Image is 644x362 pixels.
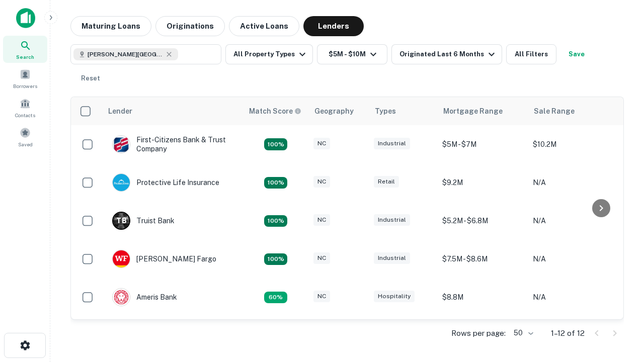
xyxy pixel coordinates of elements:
[112,135,233,153] div: First-citizens Bank & Trust Company
[391,44,502,64] button: Originated Last 6 Months
[264,177,287,189] div: Matching Properties: 2, hasApolloMatch: undefined
[264,215,287,227] div: Matching Properties: 3, hasApolloMatch: undefined
[437,163,528,202] td: $9.2M
[3,123,47,150] a: Saved
[16,53,34,61] span: Search
[313,214,330,226] div: NC
[374,291,415,302] div: Hospitality
[528,278,618,316] td: N/A
[437,97,528,125] th: Mortgage Range
[313,176,330,188] div: NC
[528,125,618,163] td: $10.2M
[102,97,243,125] th: Lender
[528,163,618,202] td: N/A
[112,250,216,268] div: [PERSON_NAME] Fargo
[303,16,364,36] button: Lenders
[528,316,618,354] td: N/A
[399,48,498,60] div: Originated Last 6 Months
[108,105,132,117] div: Lender
[551,327,585,339] p: 1–12 of 12
[313,291,330,302] div: NC
[16,8,35,28] img: capitalize-icon.png
[249,106,301,117] div: Capitalize uses an advanced AI algorithm to match your search with the best lender. The match sco...
[112,173,219,192] div: Protective Life Insurance
[313,252,330,264] div: NC
[116,216,126,226] p: T B
[225,44,313,64] button: All Property Types
[506,44,556,64] button: All Filters
[375,105,396,117] div: Types
[308,97,369,125] th: Geography
[113,250,130,267] img: picture
[264,292,287,304] div: Matching Properties: 1, hasApolloMatch: undefined
[534,105,575,117] div: Sale Range
[88,50,163,59] span: [PERSON_NAME][GEOGRAPHIC_DATA], [GEOGRAPHIC_DATA]
[264,253,287,265] div: Matching Properties: 2, hasApolloMatch: undefined
[264,138,287,150] div: Matching Properties: 2, hasApolloMatch: undefined
[443,105,503,117] div: Mortgage Range
[437,202,528,240] td: $5.2M - $6.8M
[528,97,618,125] th: Sale Range
[317,44,387,64] button: $5M - $10M
[3,36,47,63] a: Search
[437,240,528,278] td: $7.5M - $8.6M
[155,16,225,36] button: Originations
[437,316,528,354] td: $9.2M
[313,138,330,149] div: NC
[528,202,618,240] td: N/A
[112,212,175,230] div: Truist Bank
[374,214,410,226] div: Industrial
[510,326,535,340] div: 50
[113,174,130,191] img: picture
[374,138,410,149] div: Industrial
[437,278,528,316] td: $8.8M
[229,16,299,36] button: Active Loans
[528,240,618,278] td: N/A
[112,288,177,306] div: Ameris Bank
[243,97,308,125] th: Capitalize uses an advanced AI algorithm to match your search with the best lender. The match sco...
[70,16,151,36] button: Maturing Loans
[374,176,399,188] div: Retail
[594,282,644,330] iframe: Chat Widget
[18,140,33,148] span: Saved
[560,44,593,64] button: Save your search to get updates of matches that match your search criteria.
[15,111,35,119] span: Contacts
[74,68,107,88] button: Reset
[369,97,437,125] th: Types
[3,94,47,121] a: Contacts
[13,82,37,90] span: Borrowers
[451,327,506,339] p: Rows per page:
[437,125,528,163] td: $5M - $7M
[249,106,299,117] h6: Match Score
[113,136,130,153] img: picture
[374,252,410,264] div: Industrial
[3,65,47,92] a: Borrowers
[314,105,354,117] div: Geography
[113,289,130,306] img: picture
